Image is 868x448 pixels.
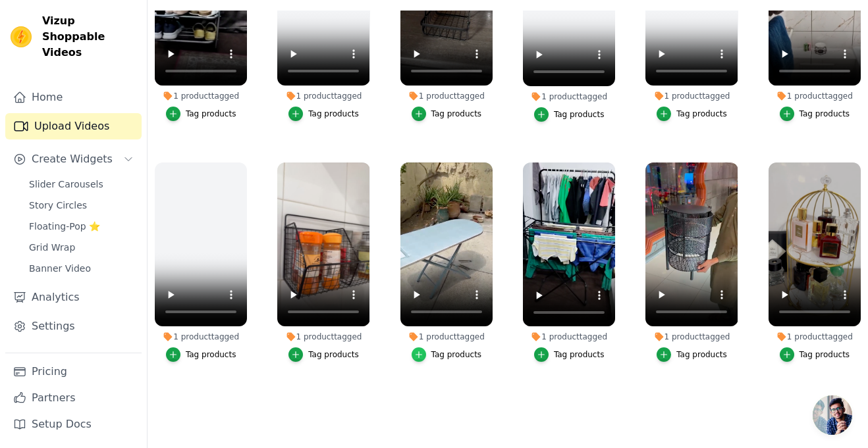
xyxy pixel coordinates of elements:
[813,395,852,435] div: Open chat
[800,109,850,119] div: Tag products
[534,347,605,362] button: Tag products
[155,91,247,101] div: 1 product tagged
[277,332,369,342] div: 1 product tagged
[32,151,113,167] span: Create Widgets
[412,347,482,362] button: Tag products
[657,107,727,121] button: Tag products
[166,347,236,362] button: Tag products
[186,349,236,360] div: Tag products
[676,109,727,119] div: Tag products
[186,109,236,119] div: Tag products
[534,107,605,122] button: Tag products
[523,332,615,342] div: 1 product tagged
[780,107,850,121] button: Tag products
[288,347,359,362] button: Tag products
[11,26,32,47] img: Vizup
[29,262,91,275] span: Banner Video
[21,196,142,214] a: Story Circles
[29,178,103,191] span: Slider Carousels
[5,313,142,339] a: Settings
[431,109,482,119] div: Tag products
[5,385,142,411] a: Partners
[21,259,142,278] a: Banner Video
[277,91,369,101] div: 1 product tagged
[5,146,142,172] button: Create Widgets
[5,84,142,111] a: Home
[5,411,142,437] a: Setup Docs
[769,332,861,342] div: 1 product tagged
[5,359,142,385] a: Pricing
[431,349,482,360] div: Tag products
[5,113,142,139] a: Upload Videos
[400,91,493,101] div: 1 product tagged
[308,349,359,360] div: Tag products
[5,284,142,311] a: Analytics
[657,347,727,362] button: Tag products
[29,220,100,233] span: Floating-Pop ⭐
[769,91,861,101] div: 1 product tagged
[554,109,605,120] div: Tag products
[155,332,247,342] div: 1 product tagged
[21,217,142,236] a: Floating-Pop ⭐
[645,91,738,101] div: 1 product tagged
[21,238,142,257] a: Grid Wrap
[21,175,142,193] a: Slider Carousels
[29,241,75,254] span: Grid Wrap
[800,349,850,360] div: Tag products
[676,349,727,360] div: Tag products
[166,107,236,121] button: Tag products
[523,91,615,102] div: 1 product tagged
[400,332,493,342] div: 1 product tagged
[554,349,605,360] div: Tag products
[42,13,136,61] span: Vizup Shoppable Videos
[412,107,482,121] button: Tag products
[780,347,850,362] button: Tag products
[308,109,359,119] div: Tag products
[645,332,738,342] div: 1 product tagged
[29,199,87,212] span: Story Circles
[288,107,359,121] button: Tag products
